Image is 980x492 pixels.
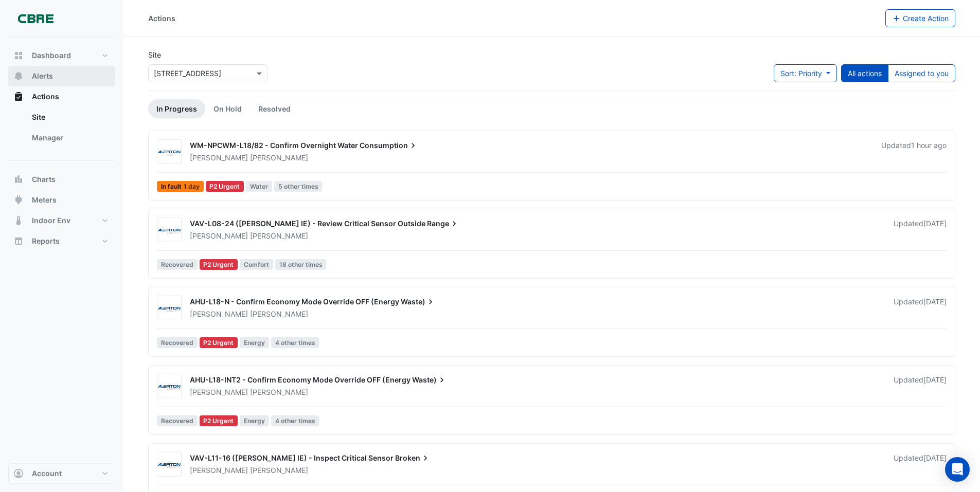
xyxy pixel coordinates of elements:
a: Site [24,107,115,127]
button: Dashboard [8,45,115,66]
span: Waste) [401,297,436,307]
div: Updated [894,375,947,397]
app-icon: Actions [13,92,24,102]
img: Alerton [157,303,181,314]
span: Fri 29-Aug-2025 12:34 AEST [923,375,947,384]
div: Updated [894,297,947,319]
span: [PERSON_NAME] [250,465,308,476]
button: Assigned to you [888,64,955,82]
span: [PERSON_NAME] [250,309,308,319]
span: Consumption [360,140,418,151]
span: Recovered [157,415,198,426]
span: Alerts [32,71,53,81]
button: Charts [8,169,115,190]
div: Updated [894,218,947,241]
button: Create Action [885,9,956,27]
span: 5 other times [274,181,323,192]
span: Sort: Priority [780,69,822,78]
span: [PERSON_NAME] [250,153,308,163]
span: VAV-L11-16 ([PERSON_NAME] IE) - Inspect Critical Sensor [190,453,394,462]
app-icon: Dashboard [13,50,24,61]
label: Site [148,49,161,60]
div: Updated [894,453,947,476]
span: 4 other times [271,337,319,348]
span: In fault [157,181,204,192]
span: 4 other times [271,415,319,426]
span: WM-NPCWM-L18/82 - Confirm Overnight Water [190,141,358,150]
span: Water [246,181,272,192]
span: Indoor Env [32,215,70,226]
div: Actions [148,13,175,24]
span: AHU-L18-INT2 - Confirm Economy Mode Override OFF (Energy [190,375,411,384]
button: Meters [8,190,115,210]
span: Range [427,218,459,229]
span: Energy [240,415,269,426]
span: Account [32,468,62,479]
app-icon: Alerts [13,71,24,81]
button: Sort: Priority [774,64,837,82]
span: Fri 05-Sep-2025 12:09 AEST [911,141,947,150]
button: All actions [841,64,888,82]
div: P2 Urgent [200,337,238,348]
div: Actions [8,107,115,152]
span: [PERSON_NAME] [190,153,248,162]
span: Reports [32,236,60,246]
a: Manager [24,127,115,148]
span: [PERSON_NAME] [250,231,308,241]
img: Alerton [157,147,181,157]
img: Alerton [157,381,181,392]
span: Fri 29-Aug-2025 12:34 AEST [923,297,947,306]
div: Open Intercom Messenger [945,457,970,482]
span: Actions [32,92,59,102]
img: Company Logo [12,8,59,29]
button: Account [8,463,115,484]
a: Resolved [250,99,299,118]
img: Alerton [157,225,181,235]
span: [PERSON_NAME] [190,388,248,396]
span: Recovered [157,337,198,348]
span: [PERSON_NAME] [190,466,248,475]
span: Charts [32,174,56,185]
app-icon: Meters [13,195,24,205]
span: Mon 01-Sep-2025 13:22 AEST [923,219,947,228]
button: Alerts [8,66,115,86]
span: Broken [395,453,431,463]
button: Reports [8,231,115,251]
span: AHU-L18-N - Confirm Economy Mode Override OFF (Energy [190,297,399,306]
div: P2 Urgent [200,415,238,426]
app-icon: Indoor Env [13,215,24,226]
div: P2 Urgent [206,181,244,192]
div: Updated [881,140,947,163]
a: On Hold [205,99,250,118]
span: Recovered [157,259,198,270]
a: In Progress [148,99,205,118]
span: [PERSON_NAME] [190,309,248,318]
span: 1 day [184,184,200,190]
span: Energy [240,337,269,348]
span: Create Action [903,14,949,23]
div: P2 Urgent [200,259,238,270]
app-icon: Reports [13,236,24,246]
span: 18 other times [275,259,327,270]
span: [PERSON_NAME] [250,387,308,397]
button: Actions [8,86,115,107]
button: Indoor Env [8,210,115,231]
span: [PERSON_NAME] [190,231,248,240]
span: Dashboard [32,50,71,61]
span: Waste) [412,375,447,385]
app-icon: Charts [13,174,24,185]
span: Fri 25-Jul-2025 09:47 AEST [923,453,947,462]
span: Comfort [240,259,273,270]
span: VAV-L08-24 ([PERSON_NAME] IE) - Review Critical Sensor Outside [190,219,425,228]
span: Meters [32,195,57,205]
img: Alerton [157,460,181,470]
